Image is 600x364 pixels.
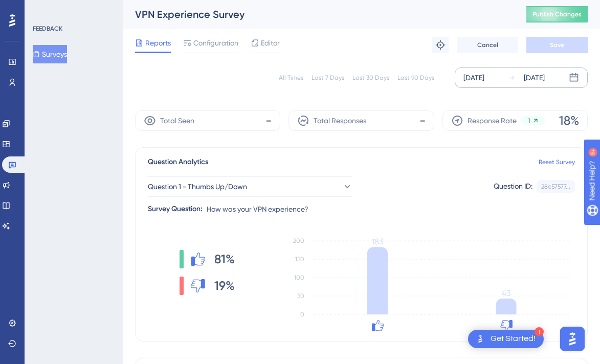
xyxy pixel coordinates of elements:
button: Surveys [33,45,67,63]
div: FEEDBACK [33,25,62,33]
span: Total Responses [314,115,366,127]
div: Open Get Started! checklist, remaining modules: 1 [468,330,544,348]
div: 9+ [70,5,76,13]
img: launcher-image-alternative-text [474,333,486,345]
span: Cancel [477,41,498,49]
span: Editor [261,37,280,49]
tspan: 43 [502,288,510,298]
span: 81% [214,251,235,267]
button: Question 1 - Thumbs Up/Down [148,176,352,197]
span: Response Rate [468,115,517,127]
div: [DATE] [524,72,545,84]
button: Save [526,37,588,53]
span: Question 1 - Thumbs Up/Down [148,180,247,193]
div: Question ID: [494,180,532,193]
a: Reset Survey [539,158,575,166]
div: All Times [279,74,303,82]
span: Total Seen [160,115,194,127]
div: Survey Question: [148,203,203,215]
button: Cancel [457,37,518,53]
span: Configuration [193,37,238,49]
span: Question Analytics [148,156,208,168]
div: 28c57577... [541,183,570,191]
span: 19% [214,278,235,294]
tspan: 200 [293,237,304,244]
span: 1 [528,117,530,125]
tspan: 50 [297,292,304,300]
div: Last 7 Days [312,74,344,82]
span: Need Help? [24,3,64,15]
tspan: 150 [295,256,304,263]
div: Last 30 Days [352,74,389,82]
span: Publish Changes [532,10,582,18]
span: - [419,112,426,129]
span: Reports [145,37,171,49]
iframe: UserGuiding AI Assistant Launcher [557,324,588,354]
div: Get Started! [491,333,536,345]
tspan: 0 [300,311,304,318]
div: Last 90 Days [397,74,434,82]
span: How was your VPN experience? [207,203,308,215]
div: [DATE] [463,72,484,84]
button: Publish Changes [526,6,588,22]
div: VPN Experience Survey [135,7,501,21]
div: 1 [535,327,544,336]
span: Save [550,41,564,49]
tspan: 183 [372,237,383,246]
span: - [265,112,272,129]
span: 18% [559,112,579,129]
tspan: 100 [294,274,304,281]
